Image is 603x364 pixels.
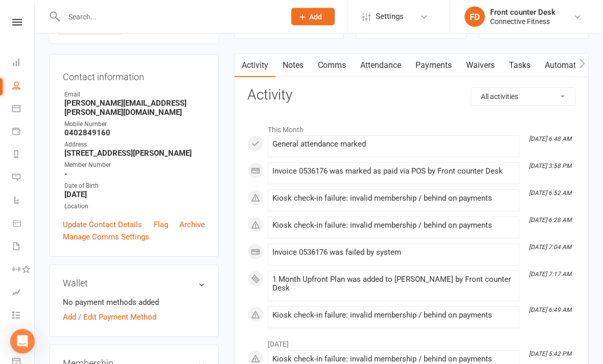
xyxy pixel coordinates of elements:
i: [DATE] 6:49 AM [529,307,571,314]
div: Kiosk check-in failure: invalid membership / behind on payments [272,195,515,203]
div: FD [465,7,485,27]
a: Notes [275,54,311,78]
strong: [DATE] [64,190,205,200]
i: [DATE] 6:52 AM [529,190,571,197]
a: Attendance [353,54,408,78]
span: Settings [376,5,404,28]
a: Calendar [12,98,35,121]
i: [DATE] 6:28 AM [529,217,571,224]
a: People [12,75,35,98]
i: [DATE] 7:04 AM [529,244,571,251]
div: Mobile Number [64,120,205,130]
h3: Activity [247,88,575,104]
div: Open Intercom Messenger [10,329,35,354]
div: Connective Fitness [490,17,555,26]
a: Manage Comms Settings [63,231,149,244]
div: Invoice 0536176 was marked as paid via POS by Front counter Desk [272,167,515,176]
div: Kiosk check-in failure: invalid membership / behind on payments [272,222,515,230]
a: Assessments [12,282,35,305]
div: Kiosk check-in failure: invalid membership / behind on payments [272,355,515,364]
a: Payments [408,54,459,78]
strong: 0402849160 [64,129,205,138]
div: Email [64,90,205,100]
div: Location [64,202,205,212]
strong: [STREET_ADDRESS][PERSON_NAME] [64,149,205,158]
a: Dashboard [12,52,35,75]
div: Member Number [64,161,205,171]
a: Reports [12,144,35,167]
a: Flag [154,219,168,231]
div: Invoice 0536176 was failed by system [272,249,515,257]
a: Automations [538,54,598,78]
a: Comms [311,54,353,78]
h3: Wallet [63,279,205,289]
div: Date of Birth [64,182,205,191]
li: [DATE] [247,334,575,350]
input: Search... [61,10,278,24]
li: This Month [247,119,575,136]
i: [DATE] 7:17 AM [529,271,571,278]
i: [DATE] 6:48 AM [529,136,571,143]
a: What's New [12,328,35,351]
a: Payments [12,121,35,144]
a: Add / Edit Payment Method [63,311,156,324]
button: Add [291,8,335,26]
li: No payment methods added [63,297,205,309]
a: Update Contact Details [63,219,142,231]
a: Tasks [502,54,538,78]
a: Waivers [459,54,502,78]
div: General attendance marked [272,140,515,149]
h3: Contact information [63,68,205,83]
a: Activity [235,54,275,78]
i: [DATE] 3:58 PM [529,163,571,170]
a: Archive [179,219,205,231]
a: Product Sales [12,213,35,236]
span: Add [309,13,322,21]
div: 1 Month Upfront Plan was added to [PERSON_NAME] by Front counter Desk [272,276,515,293]
i: [DATE] 5:42 PM [529,351,571,358]
div: Front counter Desk [490,8,555,17]
strong: [PERSON_NAME][EMAIL_ADDRESS][PERSON_NAME][DOMAIN_NAME] [64,99,205,117]
div: Kiosk check-in failure: invalid membership / behind on payments [272,311,515,320]
div: Address [64,140,205,150]
strong: - [64,170,205,179]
